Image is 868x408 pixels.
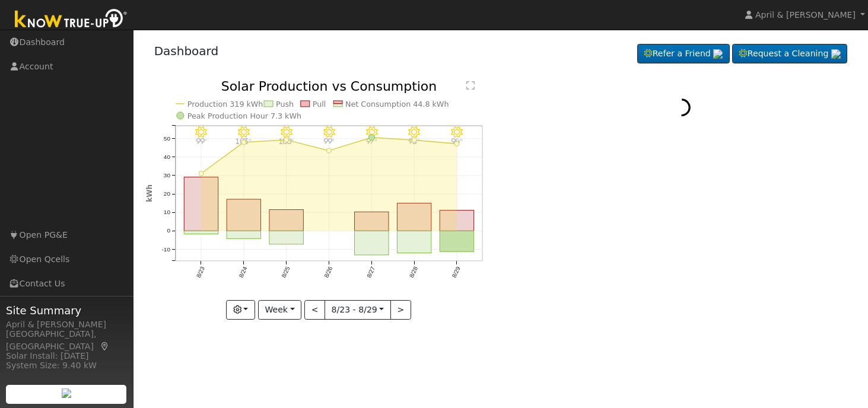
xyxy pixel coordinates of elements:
div: System Size: 9.40 kW [6,359,127,372]
a: Dashboard [154,44,219,58]
img: retrieve [713,49,723,59]
a: Request a Cleaning [732,44,847,64]
img: retrieve [62,388,71,398]
img: retrieve [831,49,841,59]
span: April & [PERSON_NAME] [755,10,856,20]
a: Refer a Friend [637,44,730,64]
div: April & [PERSON_NAME] [6,318,127,331]
div: Solar Install: [DATE] [6,350,127,362]
img: Know True-Up [9,7,133,33]
div: [GEOGRAPHIC_DATA], [GEOGRAPHIC_DATA] [6,328,127,353]
a: Map [100,342,110,351]
span: Site Summary [6,302,127,318]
